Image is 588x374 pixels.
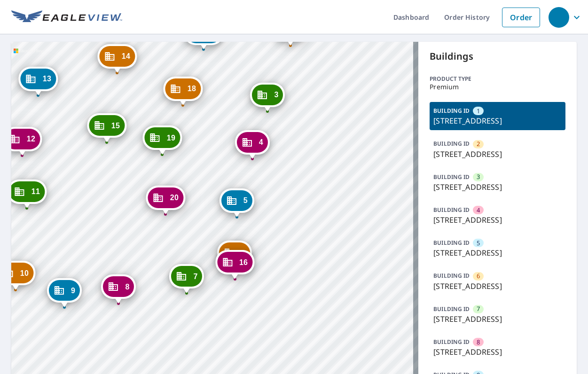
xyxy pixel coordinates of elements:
[477,239,480,248] span: 5
[122,53,130,60] span: 14
[20,270,29,277] span: 10
[433,173,470,181] p: BUILDING ID
[241,249,245,257] span: 6
[433,338,470,346] p: BUILDING ID
[477,338,480,347] span: 8
[477,206,480,215] span: 4
[71,287,75,294] span: 9
[164,77,203,106] div: Dropped pin, building 18, Commercial property, 3950 W 12th St Greeley, CO 80634
[220,188,254,218] div: Dropped pin, building 5, Commercial property, 3950 W 12th St Greeley, CO 80634
[193,273,197,280] span: 7
[47,278,82,307] div: Dropped pin, building 9, Commercial property, 3950 W 12th St Greeley, CO 80634
[217,241,252,270] div: Dropped pin, building 6, Commercial property, 3950 W 12th St Greeley, CO 80634
[430,49,565,63] p: Buildings
[433,214,562,226] p: [STREET_ADDRESS]
[433,140,470,148] p: BUILDING ID
[215,250,254,279] div: Dropped pin, building 16, Commercial property, 3950 W 12th St Greeley, CO 80634
[101,274,136,304] div: Dropped pin, building 8, Commercial property, 3950 W 12th St Greeley, CO 80634
[43,75,51,82] span: 13
[433,305,470,313] p: BUILDING ID
[477,172,480,181] span: 3
[259,139,263,146] span: 4
[11,10,122,24] img: EV Logo
[250,83,285,112] div: Dropped pin, building 3, Commercial property, 3950 W 12th St Greeley, CO 80634
[125,283,129,290] span: 8
[433,107,470,115] p: BUILDING ID
[477,107,480,116] span: 1
[87,113,126,142] div: Dropped pin, building 15, Commercial property, 3950 W 12th St Greeley, CO 80634
[433,280,562,292] p: [STREET_ADDRESS]
[27,135,35,142] span: 12
[170,194,179,201] span: 20
[8,179,47,209] div: Dropped pin, building 11, Commercial property, 3950 W 12th St Greeley, CO 80634
[433,239,470,247] p: BUILDING ID
[143,125,182,155] div: Dropped pin, building 19, Commercial property, 3950 W 12th St Greeley, CO 80634
[3,127,42,156] div: Dropped pin, building 12, Commercial property, 3950 W 12th St Greeley, CO 80634
[433,181,562,193] p: [STREET_ADDRESS]
[433,206,470,214] p: BUILDING ID
[433,313,562,325] p: [STREET_ADDRESS]
[98,44,137,73] div: Dropped pin, building 14, Commercial property, 3950 W 12th St Greeley, CO 80634
[433,148,562,160] p: [STREET_ADDRESS]
[433,272,470,280] p: BUILDING ID
[111,122,120,129] span: 15
[239,259,248,266] span: 16
[31,188,40,195] span: 11
[188,85,196,92] span: 18
[477,304,480,313] span: 7
[146,186,185,215] div: Dropped pin, building 20, Commercial property, 3950 W 12th St Greeley, CO 80634
[477,272,480,280] span: 6
[243,197,248,204] span: 5
[235,130,270,159] div: Dropped pin, building 4, Commercial property, 3950 W 12th St Greeley, CO 80634
[167,134,175,141] span: 19
[433,346,562,358] p: [STREET_ADDRESS]
[274,91,278,98] span: 3
[430,83,565,91] p: Premium
[502,8,540,27] a: Order
[433,247,562,258] p: [STREET_ADDRESS]
[477,140,480,148] span: 2
[169,264,204,293] div: Dropped pin, building 7, Commercial property, 3950 W 12th St Greeley, CO 80634
[430,75,565,83] p: Product type
[433,115,562,126] p: [STREET_ADDRESS]
[19,67,58,96] div: Dropped pin, building 13, Commercial property, 3950 W 12th St Greeley, CO 80634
